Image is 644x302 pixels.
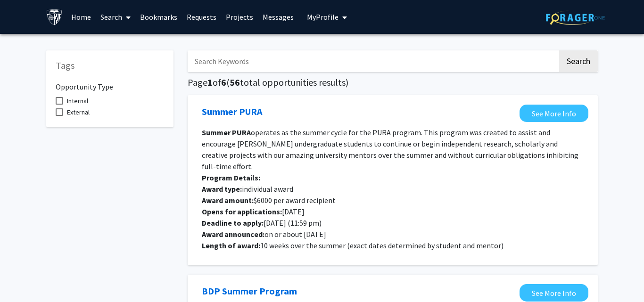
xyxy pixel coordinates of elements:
[307,12,339,22] span: My Profile
[202,183,584,195] p: individual award
[546,10,605,25] img: ForagerOne Logo
[56,60,164,71] h5: Tags
[202,207,282,216] strong: Opens for applications:
[202,105,262,119] a: Opens in a new tab
[202,218,264,228] strong: Deadline to apply:
[520,105,588,122] a: Opens in a new tab
[202,184,242,194] strong: Award type:
[202,128,251,137] strong: Summer PURA
[202,128,578,171] span: operates as the summer cycle for the PURA program. This program was created to assist and encoura...
[202,173,260,182] strong: Program Details:
[96,0,135,33] a: Search
[56,75,164,91] h6: Opportunity Type
[188,50,558,72] input: Search Keywords
[230,76,240,88] span: 56
[221,0,258,33] a: Projects
[559,50,598,72] button: Search
[202,241,260,250] strong: Length of award:
[202,240,584,251] p: 10 weeks over the summer (exact dates determined by student and mentor)
[188,77,598,88] h5: Page of ( total opportunities results)
[202,284,297,298] a: Opens in a new tab
[258,0,298,33] a: Messages
[202,217,584,229] p: [DATE] (11:59 pm)
[202,195,584,206] p: $6000 per award recipient
[202,229,584,240] p: on or about [DATE]
[202,229,264,239] strong: Award announced:
[520,284,588,302] a: Opens in a new tab
[135,0,182,33] a: Bookmarks
[46,9,63,25] img: Johns Hopkins University Logo
[207,76,213,88] span: 1
[202,206,584,217] p: [DATE]
[202,196,254,205] strong: Award amount:
[66,0,96,33] a: Home
[67,106,90,118] span: External
[182,0,221,33] a: Requests
[221,76,226,88] span: 6
[67,95,88,106] span: Internal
